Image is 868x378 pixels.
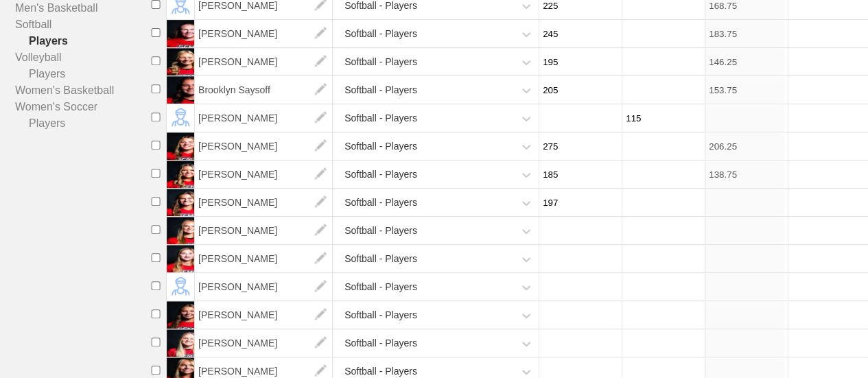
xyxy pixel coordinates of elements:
div: Softball - Players [344,274,417,300]
span: [PERSON_NAME] [195,329,333,357]
img: edit.png [307,76,334,104]
a: [PERSON_NAME] [195,140,333,152]
div: Softball - Players [344,303,417,328]
span: [PERSON_NAME] [195,245,333,272]
a: Women's Soccer [15,99,151,115]
a: Volleyball [15,49,151,66]
img: edit.png [307,104,334,132]
a: Brooklyn Saysoff [195,84,333,95]
span: [PERSON_NAME] [195,301,333,329]
div: Softball - Players [344,218,417,244]
img: edit.png [307,301,334,329]
span: Brooklyn Saysoff [195,76,333,104]
a: [PERSON_NAME] [195,196,333,208]
a: Players [15,115,151,132]
a: [PERSON_NAME] [195,56,333,67]
img: edit.png [307,161,334,188]
a: Players [15,33,151,49]
div: Softball - Players [344,78,417,103]
img: edit.png [307,245,334,272]
img: edit.png [307,329,334,357]
div: Softball - Players [344,49,417,75]
a: [PERSON_NAME] [195,224,333,236]
div: Softball - Players [344,134,417,159]
span: [PERSON_NAME] [195,104,333,132]
a: [PERSON_NAME] [195,365,333,377]
img: edit.png [307,189,334,216]
span: [PERSON_NAME] [195,48,333,75]
span: [PERSON_NAME] [195,161,333,188]
span: [PERSON_NAME] [195,20,333,47]
div: Softball - Players [344,21,417,47]
a: [PERSON_NAME] [195,309,333,320]
a: Softball [15,16,151,33]
a: [PERSON_NAME] [195,252,333,264]
div: Softball - Players [344,331,417,356]
a: [PERSON_NAME] [195,27,333,39]
div: Softball - Players [344,246,417,272]
img: edit.png [307,217,334,244]
img: edit.png [307,20,334,47]
span: [PERSON_NAME] [195,273,333,300]
a: Players [15,66,151,82]
a: [PERSON_NAME] [195,168,333,180]
img: edit.png [307,132,334,160]
a: [PERSON_NAME] [195,112,333,123]
div: Softball - Players [344,162,417,187]
div: Softball - Players [344,106,417,131]
iframe: Chat Widget [799,312,868,378]
a: [PERSON_NAME] [195,337,333,349]
img: edit.png [307,273,334,300]
span: [PERSON_NAME] [195,189,333,216]
div: Softball - Players [344,190,417,215]
img: edit.png [307,48,334,75]
span: [PERSON_NAME] [195,132,333,160]
span: [PERSON_NAME] [195,217,333,244]
a: [PERSON_NAME] [195,281,333,292]
a: Women's Basketball [15,82,151,99]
